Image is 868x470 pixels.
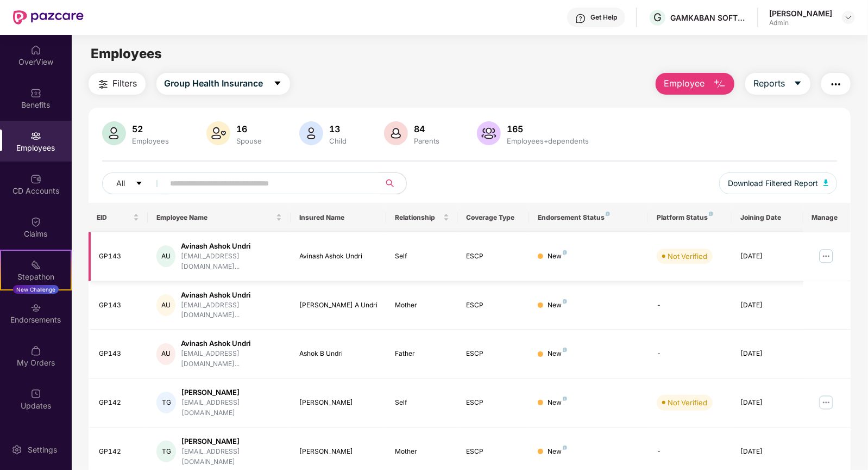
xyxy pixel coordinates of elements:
img: svg+xml;base64,PHN2ZyB4bWxucz0iaHR0cDovL3d3dy53My5vcmcvMjAwMC9zdmciIHdpZHRoPSIyNCIgaGVpZ2h0PSIyNC... [97,78,110,91]
div: AU [156,343,175,365]
span: Group Health Insurance [165,77,263,90]
span: caret-down [794,79,802,89]
div: Self [395,398,449,408]
div: Employees [130,137,172,145]
div: Endorsement Status [538,213,639,222]
img: manageButton [817,394,835,411]
div: 16 [235,123,265,134]
div: Not Verified [668,251,707,262]
button: Group Health Insurancecaret-down [156,73,290,95]
div: TG [156,392,176,413]
div: [EMAIL_ADDRESS][DOMAIN_NAME]... [181,300,282,321]
span: Employees [91,46,162,61]
th: Coverage Type [458,203,530,232]
div: Stepathon [1,271,71,282]
div: [PERSON_NAME] [181,436,282,447]
div: Parents [412,137,442,145]
img: svg+xml;base64,PHN2ZyBpZD0iQ0RfQWNjb3VudHMiIGRhdGEtbmFtZT0iQ0QgQWNjb3VudHMiIHhtbG5zPSJodHRwOi8vd3... [30,174,41,184]
img: svg+xml;base64,PHN2ZyBpZD0iQ2xhaW0iIHhtbG5zPSJodHRwOi8vd3d3LnczLm9yZy8yMDAwL3N2ZyIgd2lkdGg9IjIwIi... [30,217,41,227]
div: [PERSON_NAME] [769,8,832,18]
div: AU [156,294,175,316]
span: search [380,179,401,188]
img: svg+xml;base64,PHN2ZyB4bWxucz0iaHR0cDovL3d3dy53My5vcmcvMjAwMC9zdmciIHdpZHRoPSI4IiBoZWlnaHQ9IjgiIH... [563,299,567,304]
span: Employee Name [156,213,274,222]
div: New [548,398,567,408]
div: [PERSON_NAME] [299,398,377,408]
div: GAMKABAN SOFTWARE PRIVATE LIMITED [670,13,746,23]
div: Spouse [235,137,265,145]
img: svg+xml;base64,PHN2ZyBpZD0iRW5kb3JzZW1lbnRzIiB4bWxucz0iaHR0cDovL3d3dy53My5vcmcvMjAwMC9zdmciIHdpZH... [30,302,41,313]
td: - [648,281,732,330]
button: Download Filtered Report [719,172,838,194]
div: 52 [130,123,172,134]
img: svg+xml;base64,PHN2ZyB4bWxucz0iaHR0cDovL3d3dy53My5vcmcvMjAwMC9zdmciIHhtbG5zOnhsaW5rPSJodHRwOi8vd3... [384,121,408,145]
div: New [548,447,567,457]
img: svg+xml;base64,PHN2ZyB4bWxucz0iaHR0cDovL3d3dy53My5vcmcvMjAwMC9zdmciIHdpZHRoPSI4IiBoZWlnaHQ9IjgiIH... [606,212,610,216]
div: [PERSON_NAME] [299,447,377,457]
img: svg+xml;base64,PHN2ZyBpZD0iRHJvcGRvd24tMzJ4MzIiIHhtbG5zPSJodHRwOi8vd3d3LnczLm9yZy8yMDAwL3N2ZyIgd2... [844,13,853,22]
img: svg+xml;base64,PHN2ZyBpZD0iSGVscC0zMngzMiIgeG1sbnM9Imh0dHA6Ly93d3cudzMub3JnLzIwMDAvc3ZnIiB3aWR0aD... [575,13,586,24]
button: Employee [656,73,734,95]
img: svg+xml;base64,PHN2ZyB4bWxucz0iaHR0cDovL3d3dy53My5vcmcvMjAwMC9zdmciIHhtbG5zOnhsaW5rPSJodHRwOi8vd3... [102,121,126,145]
div: Avinash Ashok Undri [181,290,282,300]
div: Mother [395,300,449,311]
img: svg+xml;base64,PHN2ZyB4bWxucz0iaHR0cDovL3d3dy53My5vcmcvMjAwMC9zdmciIHhtbG5zOnhsaW5rPSJodHRwOi8vd3... [477,121,501,145]
img: svg+xml;base64,PHN2ZyB4bWxucz0iaHR0cDovL3d3dy53My5vcmcvMjAwMC9zdmciIHdpZHRoPSI4IiBoZWlnaHQ9IjgiIH... [709,212,713,216]
button: search [380,172,407,194]
div: [DATE] [740,398,795,408]
img: svg+xml;base64,PHN2ZyBpZD0iRW1wbG95ZWVzIiB4bWxucz0iaHR0cDovL3d3dy53My5vcmcvMjAwMC9zdmciIHdpZHRoPS... [30,131,41,141]
div: 165 [505,123,592,134]
span: Employee [664,77,705,90]
th: EID [89,203,148,232]
div: Father [395,349,449,359]
img: svg+xml;base64,PHN2ZyBpZD0iSG9tZSIgeG1sbnM9Imh0dHA6Ly93d3cudzMub3JnLzIwMDAvc3ZnIiB3aWR0aD0iMjAiIG... [30,45,41,55]
div: GP142 [99,398,140,408]
img: svg+xml;base64,PHN2ZyB4bWxucz0iaHR0cDovL3d3dy53My5vcmcvMjAwMC9zdmciIHhtbG5zOnhsaW5rPSJodHRwOi8vd3... [299,121,323,145]
th: Insured Name [291,203,386,232]
button: Allcaret-down [102,172,168,194]
div: [DATE] [740,447,795,457]
div: [DATE] [740,251,795,262]
div: GP143 [99,349,140,359]
div: Ashok B Undri [299,349,377,359]
span: All [117,177,125,189]
button: Reportscaret-down [745,73,810,95]
div: New [548,251,567,262]
td: - [648,330,732,379]
img: svg+xml;base64,PHN2ZyBpZD0iQmVuZWZpdHMiIHhtbG5zPSJodHRwOi8vd3d3LnczLm9yZy8yMDAwL3N2ZyIgd2lkdGg9Ij... [30,88,41,98]
img: svg+xml;base64,PHN2ZyB4bWxucz0iaHR0cDovL3d3dy53My5vcmcvMjAwMC9zdmciIHdpZHRoPSIyNCIgaGVpZ2h0PSIyNC... [829,78,842,91]
span: Download Filtered Report [728,177,818,189]
div: [DATE] [740,300,795,311]
img: New Pazcare Logo [13,10,84,24]
span: caret-down [273,79,282,89]
img: svg+xml;base64,PHN2ZyB4bWxucz0iaHR0cDovL3d3dy53My5vcmcvMjAwMC9zdmciIHdpZHRoPSI4IiBoZWlnaHQ9IjgiIH... [563,446,567,450]
div: [EMAIL_ADDRESS][DOMAIN_NAME]... [181,349,282,369]
img: svg+xml;base64,PHN2ZyBpZD0iTXlfT3JkZXJzIiBkYXRhLW5hbWU9Ik15IE9yZGVycyIgeG1sbnM9Imh0dHA6Ly93d3cudz... [30,345,41,356]
div: ESCP [467,251,521,262]
div: ESCP [467,447,521,457]
div: Avinash Ashok Undri [181,338,282,349]
div: ESCP [467,398,521,408]
span: Reports [753,77,785,90]
img: svg+xml;base64,PHN2ZyB4bWxucz0iaHR0cDovL3d3dy53My5vcmcvMjAwMC9zdmciIHhtbG5zOnhsaW5rPSJodHRwOi8vd3... [206,121,230,145]
div: Settings [24,444,60,455]
div: New [548,349,567,359]
th: Joining Date [732,203,803,232]
th: Relationship [386,203,458,232]
img: svg+xml;base64,PHN2ZyB4bWxucz0iaHR0cDovL3d3dy53My5vcmcvMjAwMC9zdmciIHdpZHRoPSI4IiBoZWlnaHQ9IjgiIH... [563,348,567,352]
div: [EMAIL_ADDRESS][DOMAIN_NAME]... [181,251,282,272]
div: Platform Status [657,213,723,222]
button: Filters [89,73,146,95]
div: [PERSON_NAME] A Undri [299,300,377,311]
img: manageButton [817,248,835,265]
span: G [653,11,662,24]
img: svg+xml;base64,PHN2ZyB4bWxucz0iaHR0cDovL3d3dy53My5vcmcvMjAwMC9zdmciIHhtbG5zOnhsaW5rPSJodHRwOi8vd3... [713,78,726,91]
div: Mother [395,447,449,457]
div: [DATE] [740,349,795,359]
th: Manage [803,203,851,232]
div: TG [156,441,176,462]
div: Admin [769,18,832,27]
div: GP143 [99,251,140,262]
div: Employees+dependents [505,137,592,145]
img: svg+xml;base64,PHN2ZyB4bWxucz0iaHR0cDovL3d3dy53My5vcmcvMjAwMC9zdmciIHdpZHRoPSI4IiBoZWlnaHQ9IjgiIH... [563,250,567,255]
